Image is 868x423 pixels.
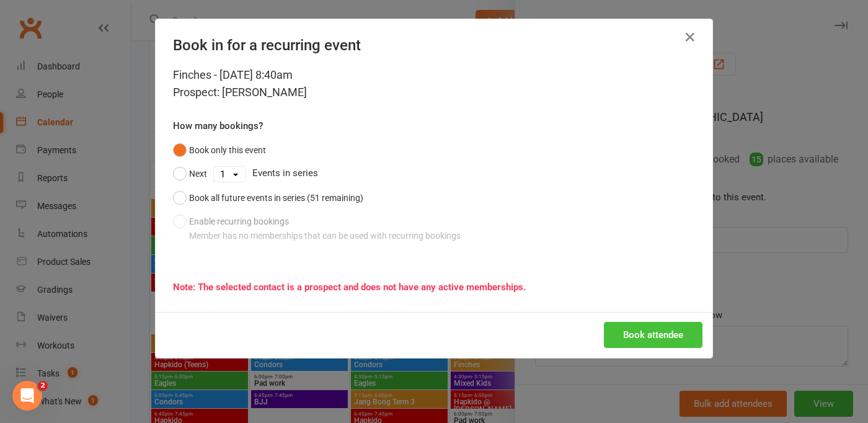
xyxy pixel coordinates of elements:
iframe: Intercom live chat [12,381,42,411]
h4: Book in for a recurring event [173,37,695,54]
span: 2 [38,381,48,391]
label: How many bookings? [173,118,263,133]
button: Book only this event [173,138,266,162]
button: Book attendee [604,322,702,348]
button: Next [173,162,207,185]
div: Note: The selected contact is a prospect and does not have any active memberships. [173,280,695,295]
div: Book all future events in series (51 remaining) [189,191,363,205]
div: Events in series [173,162,695,185]
div: Finches - [DATE] 8:40am Prospect: [PERSON_NAME] [173,66,695,101]
button: Close [680,27,700,47]
button: Book all future events in series (51 remaining) [173,186,363,210]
